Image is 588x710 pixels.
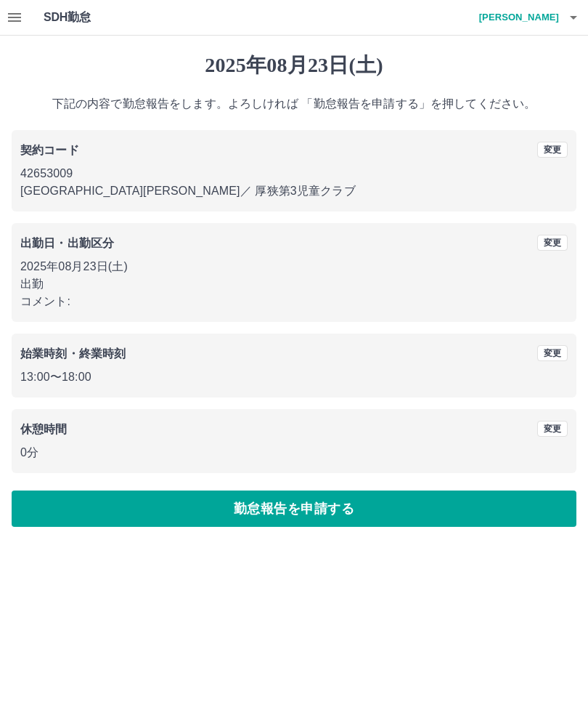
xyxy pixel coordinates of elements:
button: 変更 [537,142,568,158]
p: 2025年08月23日(土) [20,258,568,275]
b: 出勤日・出勤区分 [20,237,114,249]
b: 始業時刻・終業時刻 [20,347,126,360]
b: 休憩時間 [20,423,68,435]
p: 42653009 [20,165,568,182]
button: 変更 [537,235,568,251]
h1: 2025年08月23日(土) [12,53,576,78]
button: 変更 [537,345,568,361]
b: 契約コード [20,144,79,156]
p: 出勤 [20,275,568,293]
p: 下記の内容で勤怠報告をします。よろしければ 「勤怠報告を申請する」を押してください。 [12,95,576,113]
button: 勤怠報告を申請する [12,491,576,527]
p: コメント: [20,293,568,310]
p: 13:00 〜 18:00 [20,368,568,386]
button: 変更 [537,421,568,437]
p: [GEOGRAPHIC_DATA][PERSON_NAME] ／ 厚狭第3児童クラブ [20,182,568,200]
p: 0分 [20,444,568,461]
